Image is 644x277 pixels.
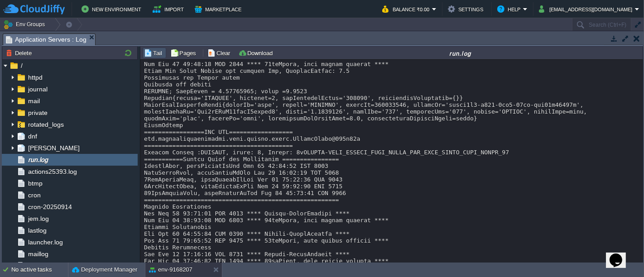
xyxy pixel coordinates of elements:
[539,4,635,14] button: [EMAIL_ADDRESS][DOMAIN_NAME]
[238,49,275,57] button: Download
[19,62,24,70] a: /
[26,238,64,246] a: launcher.log
[170,49,199,57] button: Pages
[26,262,81,270] a: maillog-20250914
[3,18,48,31] button: Env Groups
[497,4,523,14] button: Help
[279,49,642,57] div: run.log
[82,4,144,14] button: New Environment
[26,85,49,93] a: journal
[26,132,38,140] a: dnf
[11,263,68,277] div: No active tasks
[72,265,137,274] button: Deployment Manager
[26,144,81,152] a: [PERSON_NAME]
[606,241,635,268] iframe: chat widget
[3,4,65,15] img: CloudJiffy
[26,156,49,164] a: run.log
[195,4,244,14] button: Marketplace
[26,179,44,187] a: btmp
[382,4,432,14] button: Balance ₹0.00
[149,265,192,274] button: env-9168207
[26,191,42,199] a: cron
[6,34,87,45] span: Application Servers : Log
[26,167,78,176] a: actions25393.log
[26,215,50,223] a: jem.log
[6,49,34,57] button: Delete
[26,120,65,129] a: rotated_logs
[26,203,73,211] a: cron-20250914
[26,97,41,105] a: mail
[448,4,486,14] button: Settings
[26,250,50,258] a: maillog
[144,49,165,57] button: Tail
[26,109,49,117] a: private
[153,4,187,14] button: Import
[26,73,44,81] a: httpd
[207,49,233,57] button: Clear
[26,226,48,234] a: lastlog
